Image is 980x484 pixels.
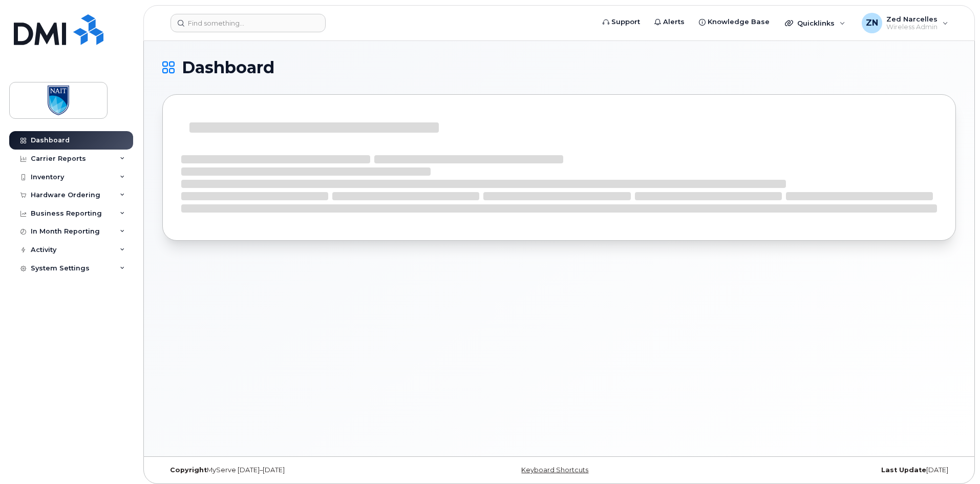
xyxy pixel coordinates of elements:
a: Keyboard Shortcuts [521,466,588,474]
div: [DATE] [691,466,956,474]
strong: Copyright [170,466,207,474]
div: MyServe [DATE]–[DATE] [162,466,427,474]
strong: Last Update [881,466,926,474]
span: Dashboard [182,60,274,75]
